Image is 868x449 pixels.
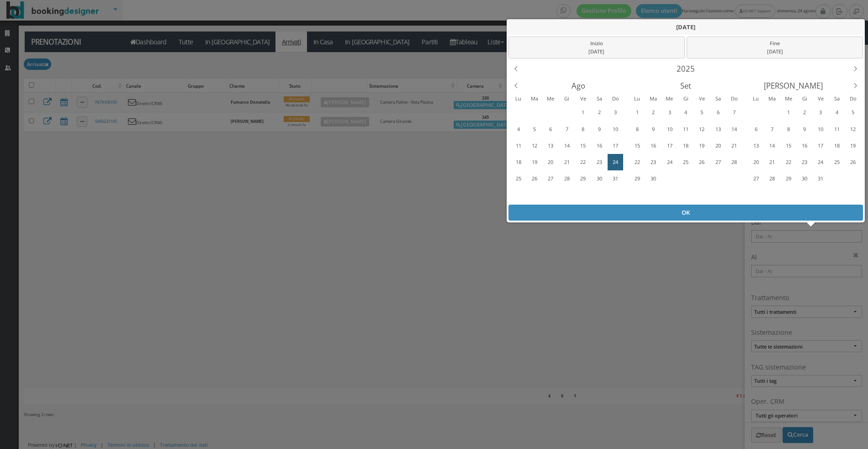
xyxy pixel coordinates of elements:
div: 3 [814,105,828,120]
div: Next Year [847,60,864,77]
div: Giovedì [796,94,813,104]
div: 1 [576,105,590,120]
div: [DATE] [690,48,860,56]
div: Domenica, Settembre 28 [726,154,742,170]
div: Domenica [726,94,743,104]
div: 15 [630,138,644,153]
div: 18 [679,138,693,153]
div: 9 [592,122,606,137]
div: 1 [630,105,644,120]
div: Lunedì, Settembre 1 [510,187,526,203]
div: 8 [781,122,795,137]
div: 27 [749,171,763,186]
div: Domenica, Agosto 17 [608,137,623,153]
div: Giovedì, Settembre 11 [678,121,693,137]
div: 16 [798,138,812,153]
div: 27 [711,155,725,169]
div: Lunedì, Agosto 25 [510,171,526,187]
div: Martedì [764,94,780,104]
div: Lunedì, Settembre 22 [629,154,645,170]
div: 3 [609,105,623,120]
div: Mercoledì, Settembre 10 [662,121,677,137]
div: Domenica, Settembre 14 [726,121,742,137]
div: Mercoledì, Ottobre 29 [780,171,796,187]
div: Mercoledì, Agosto 13 [543,137,558,153]
div: 20 [749,155,763,169]
div: Venerdì, Ottobre 24 [813,154,828,170]
div: [DATE] [512,48,682,56]
div: Domenica, Agosto 31 [608,171,623,187]
div: Giovedì, Agosto 7 [559,121,575,137]
div: 21 [727,138,741,153]
div: Sabato [710,94,726,104]
div: Domenica, Ottobre 19 [845,137,861,153]
div: 16 [646,138,661,153]
div: 2025 [524,60,847,77]
div: Mercoledì, Settembre 3 [662,104,677,120]
div: Mercoledì [780,94,797,104]
div: Giovedì [677,94,694,104]
div: Mercoledì, Novembre 5 [780,187,796,203]
div: Mercoledì, Settembre 3 [543,187,558,203]
div: 2 [592,105,606,120]
div: 7 [727,105,741,120]
div: 6 [749,122,763,137]
div: 10 [662,122,677,137]
div: Mercoledì, Agosto 6 [543,121,558,137]
div: 7 [560,122,574,137]
div: Giovedì, Luglio 31 [559,104,575,120]
div: Sabato, Agosto 30 [591,171,607,187]
div: Sabato, Settembre 20 [710,137,726,153]
div: Next Month [847,77,864,94]
div: 24 [814,155,828,169]
div: Inizio [508,37,685,58]
div: Giovedì, Ottobre 16 [797,137,812,153]
div: 13 [749,138,763,153]
div: Lunedì, Agosto 11 [510,137,526,153]
div: 9 [798,122,812,137]
div: Lunedì, Agosto 4 [510,121,526,137]
div: 20 [544,155,558,169]
div: Martedì, Settembre 30 [646,171,661,187]
div: Domenica, Novembre 2 [845,171,861,187]
div: 26 [846,155,860,169]
div: Domenica, Ottobre 5 [845,104,861,120]
div: Venerdì, Ottobre 17 [813,137,828,153]
div: Venerdì, Agosto 29 [575,171,591,187]
div: 25 [511,171,525,186]
div: Mercoledì, Ottobre 8 [662,187,677,203]
div: 24 [609,155,623,169]
div: Lunedì, Settembre 29 [748,104,764,120]
div: 5 [695,105,709,120]
div: Venerdì [813,94,829,104]
div: 29 [576,171,590,186]
div: 14 [727,122,741,137]
div: 12 [695,122,709,137]
div: Sabato [591,94,608,104]
div: 4 [679,105,693,120]
div: Domenica, Ottobre 12 [726,187,742,203]
div: Mercoledì, Ottobre 15 [780,137,796,153]
div: Lunedì, Novembre 3 [748,187,764,203]
div: Sabato, Settembre 6 [591,187,607,203]
div: 13 [544,138,558,153]
div: Venerdì, Settembre 12 [694,121,709,137]
div: Giovedì, Settembre 4 [559,187,575,203]
div: Lunedì [629,94,645,104]
div: Lunedì, Ottobre 6 [629,187,645,203]
div: Martedì, Ottobre 7 [646,187,661,203]
div: 13 [711,122,725,137]
div: 24 [662,155,677,169]
div: 28 [765,171,779,186]
div: 3 [662,105,677,120]
div: 8 [576,122,590,137]
div: 18 [511,155,525,169]
div: Venerdì [694,94,710,104]
div: Sabato, Agosto 2 [591,104,607,120]
div: Lunedì, Ottobre 27 [748,171,764,187]
div: Venerdì, Settembre 5 [694,104,709,120]
div: Mercoledì [662,94,678,104]
div: [DATE] [507,19,865,35]
div: 17 [662,138,677,153]
div: Sabato, Ottobre 4 [710,171,726,187]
